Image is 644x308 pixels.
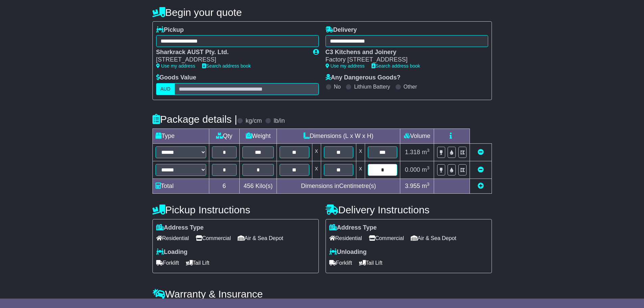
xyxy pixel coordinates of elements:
[326,204,492,215] h4: Delivery Instructions
[156,63,195,69] a: Use my address
[273,117,285,125] label: lb/in
[329,248,367,256] label: Unloading
[156,49,306,56] div: Sharkrack AUST Pty. Ltd.
[326,74,401,81] label: Any Dangerous Goods?
[329,233,362,243] span: Residential
[156,258,179,268] span: Forklift
[156,56,306,64] div: [STREET_ADDRESS]
[334,84,341,90] label: No
[422,166,430,173] span: m
[326,26,357,34] label: Delivery
[156,248,188,256] label: Loading
[422,149,430,156] span: m
[354,84,390,90] label: Lithium Battery
[244,183,254,189] span: 456
[329,224,377,232] label: Address Type
[186,258,210,268] span: Tail Lift
[422,183,430,189] span: m
[478,166,484,173] a: Remove this item
[277,179,400,193] td: Dimensions in Centimetre(s)
[245,117,262,125] label: kg/cm
[478,149,484,156] a: Remove this item
[326,63,365,69] a: Use my address
[156,74,196,81] label: Goods Value
[405,149,420,156] span: 1.318
[427,165,430,170] sup: 3
[240,128,277,143] td: Weight
[427,148,430,153] sup: 3
[404,84,417,90] label: Other
[152,288,492,300] h4: Warranty & Insurance
[326,49,481,56] div: C3 Kitchens and Joinery
[356,143,365,161] td: x
[329,258,352,268] span: Forklift
[400,128,434,143] td: Volume
[196,233,231,243] span: Commercial
[405,166,420,173] span: 0.000
[156,233,189,243] span: Residential
[152,114,237,125] h4: Package details |
[240,179,277,193] td: Kilo(s)
[312,143,321,161] td: x
[478,183,484,189] a: Add new item
[209,179,240,193] td: 6
[359,258,383,268] span: Tail Lift
[372,63,420,69] a: Search address book
[152,128,209,143] td: Type
[427,182,430,187] sup: 3
[152,179,209,193] td: Total
[202,63,251,69] a: Search address book
[369,233,404,243] span: Commercial
[277,128,400,143] td: Dimensions (L x W x H)
[209,128,240,143] td: Qty
[152,7,492,18] h4: Begin your quote
[156,224,204,232] label: Address Type
[156,83,175,95] label: AUD
[405,183,420,189] span: 3.955
[156,26,184,34] label: Pickup
[326,56,481,64] div: Factory [STREET_ADDRESS]
[411,233,456,243] span: Air & Sea Depot
[238,233,283,243] span: Air & Sea Depot
[356,161,365,179] td: x
[312,161,321,179] td: x
[152,204,319,215] h4: Pickup Instructions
